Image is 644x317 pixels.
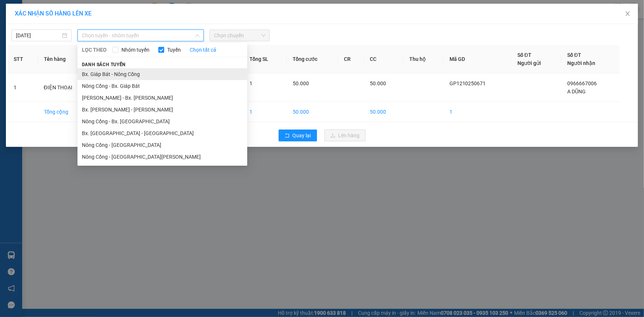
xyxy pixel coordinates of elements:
li: Nông Cống - [GEOGRAPHIC_DATA][PERSON_NAME] [78,151,247,163]
span: Quay lại [293,131,311,139]
li: Nông Cống - Bx. [GEOGRAPHIC_DATA] [78,116,247,127]
a: Chọn tất cả [190,46,216,54]
th: Mã GD [444,45,512,73]
span: 1 [249,80,252,86]
span: Số ĐT [517,52,531,58]
span: GP1210250671 [450,80,486,86]
th: Tổng SL [244,45,287,73]
td: Tổng cộng [38,102,95,122]
button: uploadLên hàng [324,130,366,141]
span: Chọn chuyến [214,30,265,41]
button: rollbackQuay lại [279,130,317,141]
span: Người nhận [567,60,595,66]
li: Nông Cống - [GEOGRAPHIC_DATA] [78,139,247,151]
span: rollback [285,133,290,139]
span: Tuyến [164,46,184,54]
th: Tên hàng [38,45,95,73]
li: Bx. [PERSON_NAME] - [PERSON_NAME] [78,104,247,116]
td: 1 [244,102,287,122]
span: close [625,11,631,17]
span: Người gửi [517,60,541,66]
span: A DŨNG [567,89,586,94]
th: CR [338,45,364,73]
td: 50.000 [287,102,338,122]
th: STT [8,45,38,73]
th: Tổng cước [287,45,338,73]
td: 50.000 [364,102,404,122]
li: Bx. Giáp Bát - Nông Cống [78,68,247,80]
span: down [195,33,200,38]
li: Bx. [GEOGRAPHIC_DATA] - [GEOGRAPHIC_DATA] [78,127,247,139]
th: Thu hộ [403,45,443,73]
li: [PERSON_NAME] - Bx. [PERSON_NAME] [78,92,247,104]
th: CC [364,45,404,73]
span: LỌC THEO [82,46,107,54]
span: 0966667006 [567,80,597,86]
td: 1 [8,73,38,102]
span: 50.000 [370,80,386,86]
input: 12/10/2025 [16,31,61,39]
button: Close [617,4,638,24]
li: Nông Cống - Bx. Giáp Bát [78,80,247,92]
span: Danh sách tuyến [78,61,130,68]
td: 1 [444,102,512,122]
span: Số ĐT [567,52,581,58]
td: ĐIỆN THOẠI [38,73,95,102]
span: Chọn tuyến - nhóm tuyến [82,30,199,41]
span: 50.000 [293,80,309,86]
span: XÁC NHẬN SỐ HÀNG LÊN XE [15,10,92,17]
span: Nhóm tuyến [118,46,152,54]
